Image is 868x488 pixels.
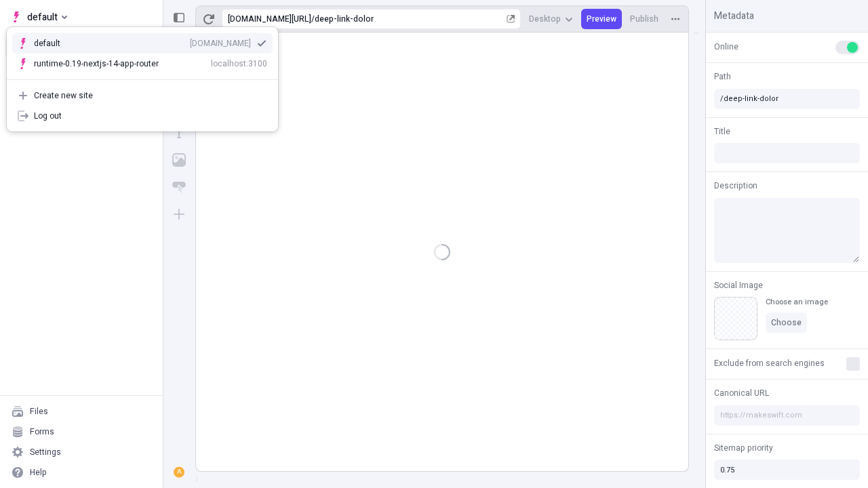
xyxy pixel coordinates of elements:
span: Desktop [529,14,561,24]
button: Text [167,121,191,145]
div: Choose an image [766,297,828,307]
button: Choose [766,312,807,333]
div: [DOMAIN_NAME] [190,38,251,49]
div: deep-link-dolor [315,14,504,24]
div: A [174,468,183,476]
span: Social Image [714,279,763,291]
span: Publish [630,14,658,24]
button: Button [167,175,191,199]
div: Suggestions [7,28,278,79]
span: Choose [771,317,802,328]
div: Settings [30,447,61,457]
button: Desktop [524,9,578,29]
input: https://makeswift.com [714,405,860,426]
div: Forms [30,426,54,437]
div: runtime-0.19-nextjs-14-app-router [34,58,159,69]
span: Title [714,125,730,138]
div: Files [30,406,48,417]
button: Preview [581,9,622,29]
div: / [311,14,315,24]
span: Preview [587,14,616,24]
div: [URL][DOMAIN_NAME] [228,14,311,24]
button: Select site [5,7,73,27]
button: Publish [625,9,664,29]
div: default [34,38,81,49]
span: default [27,9,58,25]
span: Canonical URL [714,387,769,399]
span: Description [714,180,757,192]
span: Sitemap priority [714,442,773,454]
div: Help [30,467,47,478]
div: localhost:3100 [211,58,267,69]
button: Image [167,148,191,172]
span: Exclude from search engines [714,357,825,369]
span: Path [714,70,731,83]
span: Online [714,41,738,53]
